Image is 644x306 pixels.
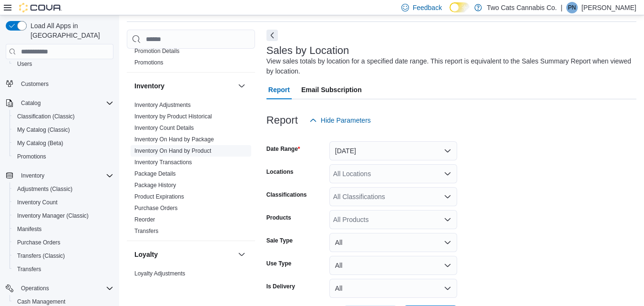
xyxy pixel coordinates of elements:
span: Dark Mode [450,12,450,13]
button: Inventory [236,80,247,92]
span: Classification (Classic) [13,111,113,122]
span: Hide Parameters [321,116,371,125]
a: Inventory by Product Historical [134,113,212,120]
button: Inventory [134,81,234,91]
button: Operations [17,283,53,294]
span: Adjustments (Classic) [13,183,113,195]
button: Customers [2,76,117,90]
a: Adjustments (Classic) [13,183,76,195]
h3: Inventory [134,81,164,91]
a: Purchase Orders [13,237,64,248]
span: Operations [17,283,113,294]
h3: Sales by Location [266,45,349,56]
a: My Catalog (Beta) [13,137,67,149]
span: Transfers [17,265,41,273]
button: My Catalog (Beta) [10,137,117,150]
span: Report [268,80,290,99]
a: Purchase Orders [134,205,178,211]
label: Classifications [266,191,307,199]
span: Purchase Orders [134,204,178,212]
button: [DATE] [329,141,457,160]
span: Transfers (Classic) [13,250,113,262]
a: Product Expirations [134,193,184,200]
button: Purchase Orders [10,236,117,249]
label: Locations [266,168,294,176]
p: Two Cats Cannabis Co. [487,2,557,13]
label: Is Delivery [266,283,295,290]
span: PN [568,2,576,13]
a: Loyalty Adjustments [134,270,185,277]
span: Purchase Orders [17,239,61,246]
span: Inventory Manager (Classic) [13,210,113,222]
a: Manifests [13,223,45,235]
span: Customers [21,80,49,88]
a: Promotions [13,151,50,162]
span: Manifests [17,225,41,233]
span: Feedback [413,3,442,12]
label: Use Type [266,260,291,267]
a: Classification (Classic) [13,111,79,122]
span: My Catalog (Classic) [13,124,113,136]
div: View sales totals by location for a specified date range. This report is equivalent to the Sales ... [266,56,632,76]
span: Transfers (Classic) [17,252,65,260]
span: Package History [134,181,176,189]
span: Promotions [17,153,46,160]
button: Inventory [2,169,117,182]
button: Inventory Count [10,196,117,209]
span: Inventory Count [17,199,58,206]
a: Transfers (Classic) [13,250,69,262]
a: Customers [17,78,52,90]
a: Users [13,58,36,70]
span: Inventory Count [13,197,113,208]
span: Inventory Manager (Classic) [17,212,89,220]
img: Cova [19,3,62,12]
a: Inventory Count [13,197,61,208]
a: Promotions [134,59,164,66]
span: Catalog [17,97,113,109]
span: Promotions [134,59,164,66]
span: Operations [21,285,49,292]
button: Open list of options [444,193,451,200]
span: Inventory [17,170,113,181]
button: Inventory [17,170,48,181]
a: Promotion Details [134,48,180,54]
h3: Loyalty [134,250,158,259]
a: Inventory On Hand by Product [134,148,211,154]
p: [PERSON_NAME] [582,2,636,13]
button: Promotions [10,150,117,163]
a: Inventory Manager (Classic) [13,210,92,222]
button: Operations [2,282,117,295]
input: Dark Mode [450,2,470,12]
button: All [329,279,457,298]
span: My Catalog (Beta) [13,137,113,149]
span: Catalog [21,99,41,107]
button: Next [266,30,278,41]
button: Hide Parameters [306,111,375,130]
button: Users [10,57,117,71]
button: Catalog [17,97,44,109]
span: Inventory Count Details [134,124,194,132]
button: My Catalog (Classic) [10,123,117,137]
span: Purchase Orders [13,237,113,248]
a: Inventory On Hand by Package [134,136,214,143]
label: Date Range [266,145,300,153]
button: All [329,233,457,252]
span: Transfers [134,227,158,235]
span: Email Subscription [301,80,362,99]
button: Catalog [2,96,117,110]
span: My Catalog (Beta) [17,139,63,147]
span: Cash Management [17,298,65,306]
span: Inventory On Hand by Package [134,136,214,143]
a: Inventory Adjustments [134,102,191,108]
a: Package Details [134,170,176,177]
span: Product Expirations [134,193,184,200]
p: | [561,2,562,13]
div: Loyalty [127,268,255,295]
button: Adjustments (Classic) [10,182,117,196]
button: Inventory Manager (Classic) [10,209,117,222]
a: Inventory Transactions [134,159,192,166]
label: Sale Type [266,237,293,244]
